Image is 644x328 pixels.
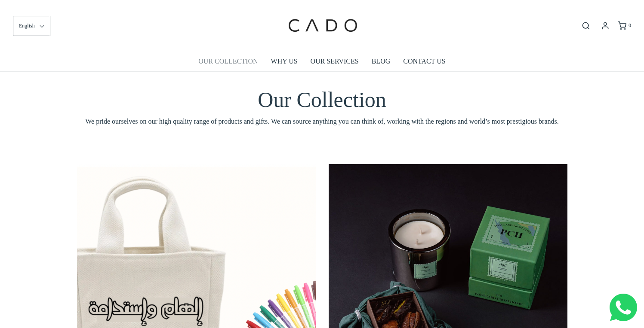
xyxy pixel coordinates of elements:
img: Whatsapp [610,294,637,321]
span: Our Collection [258,88,386,112]
a: OUR COLLECTION [198,52,258,71]
button: English [13,16,50,36]
a: WHY US [271,52,298,71]
span: Last name [245,1,273,8]
span: 0 [629,22,631,28]
a: OUR SERVICES [311,52,359,71]
a: 0 [617,21,631,30]
span: We pride ourselves on our high quality range of products and gifts. We can source anything you ca... [77,116,567,127]
span: Company name [245,36,288,43]
a: BLOG [372,52,391,71]
span: English [19,22,35,30]
img: cadogifting [286,6,359,45]
a: CONTACT US [403,52,445,71]
button: Open search bar [578,21,594,30]
span: Number of gifts [245,71,286,78]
